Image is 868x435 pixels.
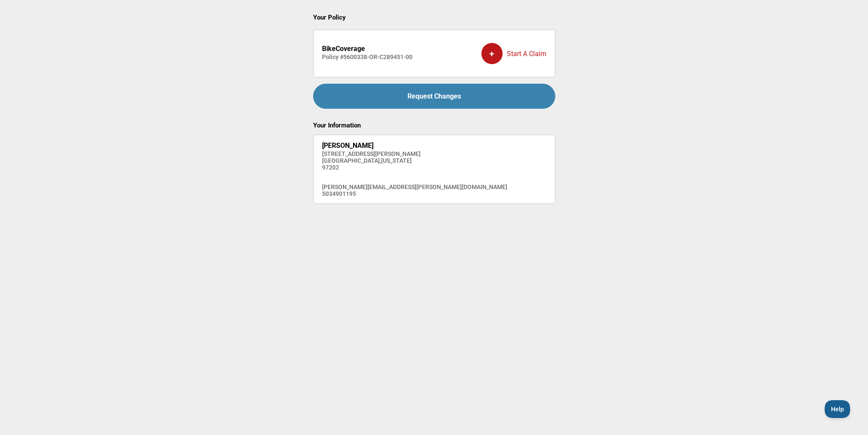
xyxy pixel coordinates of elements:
h4: 5034901195 [322,190,507,197]
a: +Start A Claim [481,37,546,71]
iframe: Toggle Customer Support [825,400,851,418]
div: Start A Claim [481,37,546,71]
h4: 97202 [322,164,507,171]
h4: [PERSON_NAME][EMAIL_ADDRESS][PERSON_NAME][DOMAIN_NAME] [322,184,507,190]
div: + [481,43,503,64]
h2: Your Information [313,121,555,129]
strong: BikeCoverage [322,45,365,53]
h4: Policy # 5600338-OR-C289451-00 [322,54,413,60]
h2: Your Policy [313,14,555,21]
a: Request Changes [313,84,555,109]
h4: [STREET_ADDRESS][PERSON_NAME] [322,150,507,157]
strong: [PERSON_NAME] [322,141,373,150]
h4: [GEOGRAPHIC_DATA] , [US_STATE] [322,157,507,164]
